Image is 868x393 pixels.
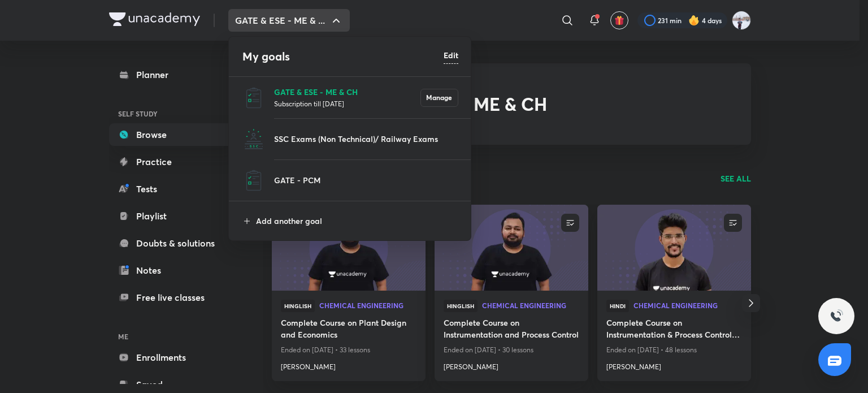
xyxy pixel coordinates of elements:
img: SSC Exams (Non Technical)/ Railway Exams [242,128,265,150]
p: Subscription till [DATE] [274,98,420,109]
p: SSC Exams (Non Technical)/ Railway Exams [274,133,458,145]
p: GATE - PCM [274,174,458,186]
button: Manage [420,89,458,107]
h6: Edit [444,49,458,61]
img: GATE - PCM [242,169,265,192]
img: GATE & ESE - ME & CH [242,87,265,109]
p: GATE & ESE - ME & CH [274,86,420,98]
p: Add another goal [256,215,458,227]
h4: My goals [242,48,444,65]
